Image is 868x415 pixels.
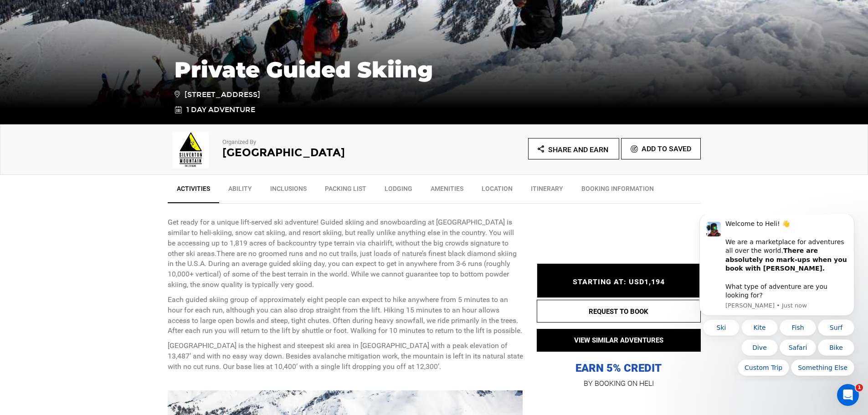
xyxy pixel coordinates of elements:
img: Profile image for Carl [21,7,35,22]
button: Quick reply: Custom Trip [52,145,103,161]
div: Message content [40,5,162,85]
a: BOOKING INFORMATION [572,179,663,202]
span: STARTING AT: USD1,194 [573,277,665,286]
a: Packing List [316,179,375,202]
button: VIEW SIMILAR ADVENTURES [537,329,701,352]
div: Welcome to Heli! 👋 We are a marketplace for adventures all over the world. What type of adventure... [40,5,162,85]
span: [STREET_ADDRESS] [175,89,260,100]
h1: Private Guided Skiing [175,57,694,82]
img: b3bcc865aaab25ac3536b0227bee0eb5.png [168,132,213,168]
a: Activities [168,179,219,203]
a: Amenities [421,179,473,202]
p: [GEOGRAPHIC_DATA] is the highest and steepest ski area in [GEOGRAPHIC_DATA] with a peak elevation... [168,341,523,372]
b: There are absolutely no mark-ups when you book with [PERSON_NAME]. [40,32,161,57]
p: BY BOOKING ON HELI [537,377,701,390]
span: 1 Day Adventure [186,105,255,115]
button: Quick reply: Fish [94,105,130,121]
p: Each guided skiing group of approximately eight people can expect to hike anywhere from 5 minutes... [168,295,523,336]
p: Organized By [222,138,409,147]
a: Location [473,179,522,202]
a: Lodging [375,179,421,202]
div: Quick reply options [14,105,169,161]
a: Inclusions [261,179,316,202]
button: Quick reply: Dive [56,125,92,141]
button: Quick reply: Ski [17,105,54,121]
button: Quick reply: Bike [132,125,169,141]
iframe: Intercom live chat [837,384,859,406]
a: Ability [219,179,261,202]
button: Quick reply: Something Else [105,145,169,161]
p: Message from Carl, sent Just now [40,87,162,95]
a: Itinerary [522,179,572,202]
button: Quick reply: Safari [94,125,130,141]
button: REQUEST TO BOOK [537,300,701,323]
h2: [GEOGRAPHIC_DATA] [222,147,409,159]
p: EARN 5% CREDIT [537,270,701,375]
span: 1 [856,384,863,391]
iframe: Intercom notifications message [686,215,868,381]
p: Get ready for a unique lift-served ski adventure! Guided skiing and snowboarding at [GEOGRAPHIC_D... [168,217,523,290]
button: Quick reply: Surf [132,105,169,121]
span: Share and Earn [548,145,608,154]
button: Quick reply: Kite [56,105,92,121]
span: Add To Saved [642,144,691,153]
